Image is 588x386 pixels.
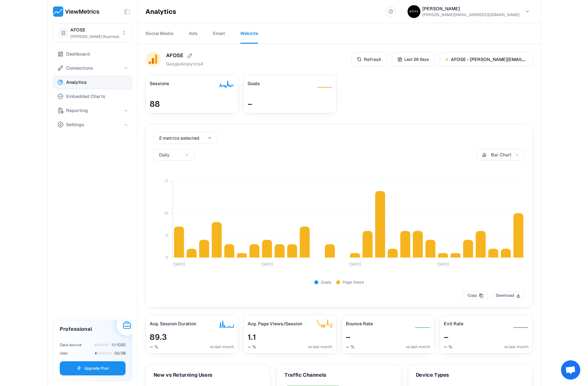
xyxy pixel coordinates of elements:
[364,56,381,63] span: Refresh
[166,61,203,67] span: googleAnalytics4
[164,211,168,216] tspan: 10
[53,62,132,75] button: Connections
[166,52,183,59] span: AFOSE
[416,373,525,378] div: Device Types
[66,50,90,58] span: Dashboard
[351,52,387,66] button: Refresh
[154,344,158,350] span: %
[248,320,302,327] h3: Avg. Page Views/Session
[53,6,100,17] img: ViewMetrics's logo with text
[248,80,260,87] h3: Goals
[477,149,525,161] button: Bar Chart
[491,152,512,158] span: Bar Chart
[406,344,430,350] div: vs last month
[213,23,225,44] a: Email
[349,262,361,267] tspan: [DATE]
[154,149,195,161] button: Daily
[437,262,449,267] tspan: [DATE]
[150,320,196,327] h3: Avg. Session Duration
[440,52,533,66] button: AFOSE - [PERSON_NAME][EMAIL_ADDRESS][DOMAIN_NAME]
[70,34,119,39] span: [PERSON_NAME] Business
[66,78,87,86] span: Analytics
[66,121,84,128] span: Settings
[150,344,153,350] span: –
[154,373,262,378] div: New vs Returning Users
[53,118,132,131] button: Settings
[240,23,258,44] a: Website
[154,132,218,144] button: 2 metrics selected
[159,134,199,142] span: 2 metrics selected
[150,80,169,87] h3: Sessions
[449,344,452,350] span: %
[504,344,529,350] div: vs last month
[164,179,168,184] tspan: 17
[308,344,332,350] div: vs last month
[53,76,132,89] button: Analytics
[422,12,520,18] p: [PERSON_NAME][EMAIL_ADDRESS][DOMAIN_NAME]
[451,56,527,63] span: AFOSE - [PERSON_NAME][EMAIL_ADDRESS][DOMAIN_NAME]
[408,5,420,18] img: Jeane Bope
[561,360,580,380] div: Open chat
[166,255,168,260] tspan: 0
[496,293,514,298] span: Download
[150,99,160,109] span: 88
[111,342,126,348] span: 11/1020
[346,332,350,342] span: –
[66,64,93,72] span: Connections
[210,344,234,350] div: vs last month
[444,332,448,342] span: –
[66,107,88,114] span: Reporting
[248,99,252,109] span: –
[248,332,256,342] span: 1.1
[53,48,132,60] button: Dashboard
[468,293,477,298] span: Copy
[114,350,126,356] span: 02/28
[346,344,349,350] span: –
[145,23,173,44] a: Social Media
[189,23,197,44] a: Ads
[321,279,331,285] span: Goals
[66,92,105,100] span: Embedded Charts
[261,262,273,267] tspan: [DATE]
[53,104,132,117] button: Reporting
[173,262,185,267] tspan: [DATE]
[150,332,167,342] span: 89.3
[343,279,364,285] span: Page Views
[285,373,393,378] div: Traffic Channels
[60,361,126,375] button: Upgrade Plan
[60,325,92,333] h3: Professional
[404,57,429,62] span: Last 28 Days
[60,351,68,356] span: User
[252,344,256,350] span: %
[351,344,355,350] span: %
[463,292,488,299] button: Copy
[70,26,85,34] span: AFOSE
[53,90,132,103] button: Embedded Charts
[444,344,447,350] span: –
[444,320,463,327] h3: Exit Rate
[346,320,373,327] h3: Bounce Rate
[60,342,82,347] span: Data source
[166,233,168,238] tspan: 5
[422,5,520,12] h6: [PERSON_NAME]
[492,292,525,299] button: Download
[392,52,434,66] button: Last 28 Days
[248,344,251,350] span: –
[145,8,176,15] h1: Analytics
